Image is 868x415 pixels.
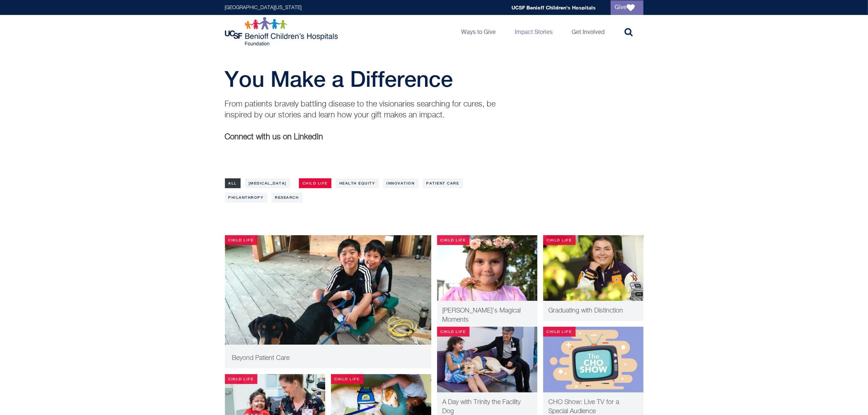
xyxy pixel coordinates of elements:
img: Graduating with Distinction [543,235,643,301]
a: Child Life Graduating with Distinction Graduating with Distinction [543,235,643,321]
div: Child Life [543,327,576,337]
a: Child Life [299,178,331,188]
img: Kyle Quan and his brother [225,235,431,366]
a: [MEDICAL_DATA] [245,178,290,188]
img: The CHO show [543,327,643,392]
span: Beyond Patient Care [232,355,290,361]
a: [GEOGRAPHIC_DATA][US_STATE] [225,5,302,10]
a: Research [272,193,303,202]
a: UCSF Benioff Children's Hospitals [512,4,596,11]
div: Child Life [331,374,363,384]
a: Give [611,0,643,15]
div: Child Life [437,235,470,245]
img: Watch our beloved facility dog. [437,327,537,392]
span: A Day with Trinity the Facility Dog [443,399,521,415]
div: Child Life [225,374,257,384]
div: Child Life [543,235,576,245]
a: Patient Care [423,178,463,188]
iframe: LinkedIn Embedded Content [225,143,254,159]
span: Graduating with Distinction [549,307,623,314]
a: Health Equity [336,178,379,188]
img: Logo for UCSF Benioff Children's Hospitals Foundation [225,17,340,46]
span: CHO Show: Live TV for a Special Audience [549,399,619,415]
a: Impact Stories [509,15,559,48]
a: Child Life [PERSON_NAME]’s Magical Moments [437,235,537,330]
a: Philanthropy [225,193,267,202]
div: Child Life [437,327,470,337]
b: Connect with us on LinkedIn [225,133,323,141]
div: Child Life [225,235,257,245]
a: Child Life Kyle Quan and his brother Beyond Patient Care [225,235,431,368]
a: Ways to Give [456,15,502,48]
a: All [225,178,241,188]
p: From patients bravely battling disease to the visionaries searching for cures, be inspired by our... [225,99,506,121]
a: Get Involved [566,15,611,48]
span: You Make a Difference [225,66,453,92]
a: Innovation [383,178,419,188]
span: [PERSON_NAME]’s Magical Moments [443,307,521,323]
